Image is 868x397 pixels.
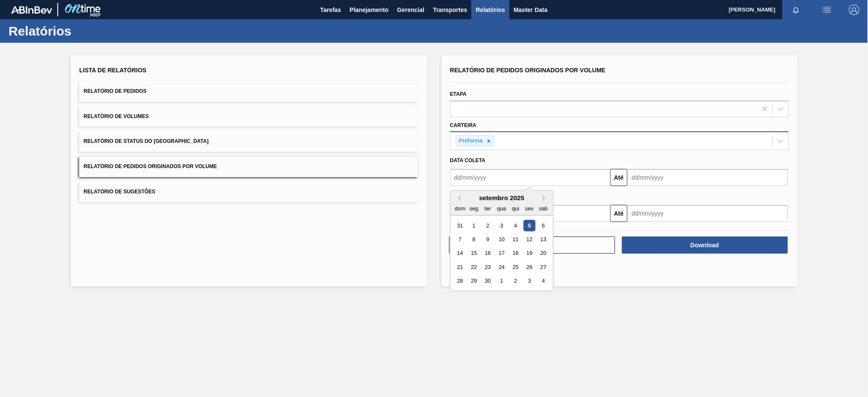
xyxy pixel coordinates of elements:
[83,189,155,195] span: Relatório de Sugestões
[524,276,535,287] div: Choose sexta-feira, 3 de outubro de 2025
[79,81,418,102] button: Relatório de Pedidos
[450,91,467,97] label: Etapa
[454,220,466,231] div: Choose domingo, 31 de agosto de 2025
[628,169,788,186] input: dd/mm/yyyy
[79,181,418,202] button: Relatório de Sugestões
[822,5,832,15] img: userActions
[9,26,160,36] h1: Relatórios
[482,261,494,273] div: Choose terça-feira, 23 de setembro de 2025
[456,136,484,146] div: Preforma
[524,220,535,231] div: Choose sexta-feira, 5 de setembro de 2025
[455,195,461,201] button: Previous Month
[482,234,494,245] div: Choose terça-feira, 9 de setembro de 2025
[496,234,507,245] div: Choose quarta-feira, 10 de setembro de 2025
[496,203,507,214] div: qua
[543,195,549,201] button: Next Month
[510,203,521,214] div: qui
[468,220,480,231] div: Choose segunda-feira, 1 de setembro de 2025
[482,203,494,214] div: ter
[83,138,208,144] span: Relatório de Status do [GEOGRAPHIC_DATA]
[450,67,606,74] span: Relatório de Pedidos Originados por Volume
[849,5,859,15] img: Logout
[454,234,466,245] div: Choose domingo, 7 de setembro de 2025
[79,106,418,127] button: Relatório de Volumes
[450,194,553,201] div: setembro 2025
[510,220,521,231] div: Choose quinta-feira, 4 de setembro de 2025
[538,276,549,287] div: Choose sábado, 4 de outubro de 2025
[482,220,494,231] div: Choose terça-feira, 2 de setembro de 2025
[524,261,535,273] div: Choose sexta-feira, 26 de setembro de 2025
[524,248,535,259] div: Choose sexta-feira, 19 de setembro de 2025
[510,248,521,259] div: Choose quinta-feira, 18 de setembro de 2025
[450,157,486,163] span: Data coleta
[496,276,507,287] div: Choose quarta-feira, 1 de outubro de 2025
[454,276,466,287] div: Choose domingo, 28 de setembro de 2025
[510,276,521,287] div: Choose quinta-feira, 2 de outubro de 2025
[496,220,507,231] div: Choose quarta-feira, 3 de setembro de 2025
[628,205,788,222] input: dd/mm/yyyy
[496,248,507,259] div: Choose quarta-feira, 17 de setembro de 2025
[538,220,549,231] div: Choose sábado, 6 de setembro de 2025
[320,5,341,15] span: Tarefas
[510,234,521,245] div: Choose quinta-feira, 11 de setembro de 2025
[538,234,549,245] div: Choose sábado, 13 de setembro de 2025
[454,261,466,273] div: Choose domingo, 21 de setembro de 2025
[83,88,146,94] span: Relatório de Pedidos
[453,219,550,288] div: month 2025-09
[449,237,615,254] button: Limpar
[454,203,466,214] div: dom
[538,203,549,214] div: sab
[79,131,418,152] button: Relatório de Status do [GEOGRAPHIC_DATA]
[524,234,535,245] div: Choose sexta-feira, 12 de setembro de 2025
[433,5,467,15] span: Transportes
[610,169,628,186] button: Até
[610,205,628,222] button: Até
[350,5,388,15] span: Planejamento
[482,276,494,287] div: Choose terça-feira, 30 de setembro de 2025
[468,261,480,273] div: Choose segunda-feira, 22 de setembro de 2025
[468,234,480,245] div: Choose segunda-feira, 8 de setembro de 2025
[79,67,146,74] span: Lista de Relatórios
[79,156,418,177] button: Relatório de Pedidos Originados por Volume
[538,261,549,273] div: Choose sábado, 27 de setembro de 2025
[476,5,505,15] span: Relatórios
[450,169,610,186] input: dd/mm/yyyy
[538,248,549,259] div: Choose sábado, 20 de setembro de 2025
[514,5,548,15] span: Master Data
[496,261,507,273] div: Choose quarta-feira, 24 de setembro de 2025
[83,163,217,169] span: Relatório de Pedidos Originados por Volume
[468,203,480,214] div: seg
[450,122,477,128] label: Carteira
[482,248,494,259] div: Choose terça-feira, 16 de setembro de 2025
[397,5,425,15] span: Gerencial
[510,261,521,273] div: Choose quinta-feira, 25 de setembro de 2025
[622,237,788,254] button: Download
[468,276,480,287] div: Choose segunda-feira, 29 de setembro de 2025
[468,248,480,259] div: Choose segunda-feira, 15 de setembro de 2025
[11,6,52,14] img: TNhmsLtSVTkK8tSr43FrP2fwEKptu5GPRR3wAAAABJRU5ErkJggg==
[83,113,148,119] span: Relatório de Volumes
[454,248,466,259] div: Choose domingo, 14 de setembro de 2025
[782,4,810,16] button: Notificações
[524,203,535,214] div: sex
